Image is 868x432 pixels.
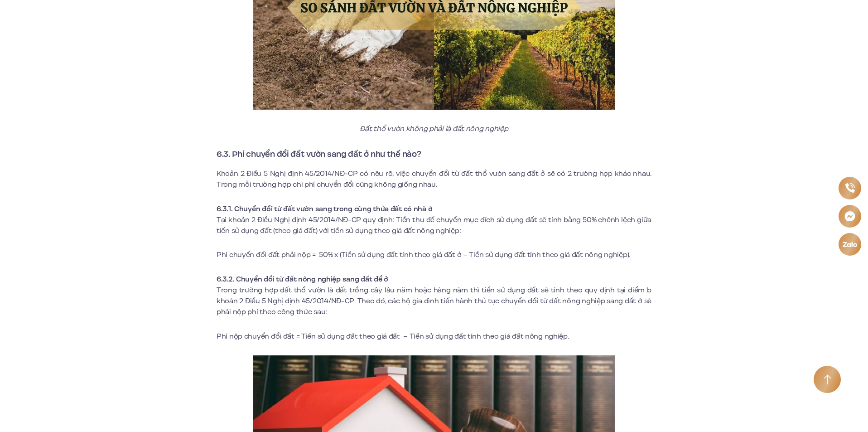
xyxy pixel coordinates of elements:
img: Phone icon [845,183,854,193]
p: Tại khoản 2 Điều Nghị định 45/2014/NĐ-CP quy định: Tiền thu để chuyển mục đích sử dụng đất sẽ tín... [217,214,651,236]
img: Messenger icon [844,210,855,221]
p: Trong trường hợp đất thổ vườn là đất trồng cây lâu năm hoặc hàng năm thì tiền sử dụng đất sẽ tính... [217,285,651,317]
strong: 6.3. Phí chuyển đổi đất vườn sang đất ở như thế nào? [217,148,421,160]
strong: 6.3.1. Chuyển đổi từ đất vườn sang trong cùng thửa đất có nhà ở [217,204,432,214]
p: Phí chuyển đổi đất phải nộp = 50% x (Tiền sử dụng đất tính theo giá đất ở – Tiền sử dụng đất tính... [217,249,651,260]
em: Đất thổ vườn không phải là đất nông nghiệp [360,124,508,134]
img: Zalo icon [842,241,857,247]
p: Phí nộp chuyển đổi đất = Tiền sử dụng đất theo giá đất – Tiền sử dụng đất tính theo giá đất nông ... [217,331,651,342]
strong: 6.3.2. Chuyển đổi từ đất nông nghiệp sang đất để ở [217,274,388,284]
img: Arrow icon [824,374,831,385]
p: Khoản 2 Điều 5 Nghị định 45/2014/NĐ-CP có nêu rõ, việc chuyển đổi từ đất thổ vườn sang đất ở sẽ c... [217,168,651,190]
